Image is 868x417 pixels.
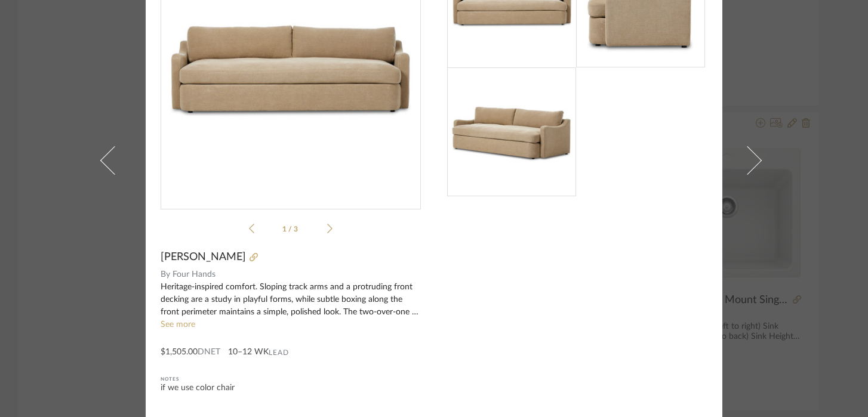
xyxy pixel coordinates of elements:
a: See more [161,320,195,329]
span: / [288,226,294,233]
span: Lead [269,348,289,357]
div: if we use color chair [161,382,421,394]
span: [PERSON_NAME] [161,251,246,264]
div: Notes [161,373,421,385]
div: Heritage-inspired comfort. Sloping track arms and a protruding front decking are a study in playf... [161,281,421,319]
span: 10–12 WK [228,346,269,359]
span: 1 [282,226,288,233]
span: By [161,268,170,281]
img: 4700a6ff-61ac-48d9-861b-d723350ae91b_216x216.jpg [447,67,576,196]
span: 3 [294,226,300,233]
span: DNET [198,348,220,356]
span: $1,505.00 [161,348,198,356]
span: Four Hands [173,268,421,281]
